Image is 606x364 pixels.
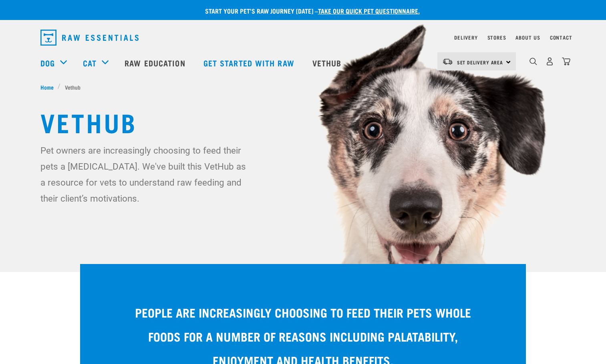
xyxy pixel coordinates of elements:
a: Cat [83,57,97,69]
a: Dog [40,57,55,69]
a: Get started with Raw [195,47,304,79]
a: Stores [487,36,506,39]
nav: dropdown navigation [34,26,572,49]
span: Home [40,83,54,91]
nav: breadcrumbs [40,83,566,91]
p: Pet owners are increasingly choosing to feed their pets a [MEDICAL_DATA]. We've built this VetHub... [40,142,251,206]
img: van-moving.png [442,58,453,65]
a: Home [40,83,58,91]
a: Vethub [304,47,352,79]
a: Raw Education [117,47,195,79]
img: user.png [546,57,554,66]
span: Set Delivery Area [457,61,503,64]
img: home-icon@2x.png [562,57,570,66]
img: Raw Essentials Logo [40,30,139,46]
a: Contact [550,36,572,39]
a: About Us [515,36,540,39]
a: take our quick pet questionnaire. [318,9,420,12]
a: Delivery [454,36,477,39]
h1: Vethub [40,107,566,136]
img: home-icon-1@2x.png [529,58,537,65]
